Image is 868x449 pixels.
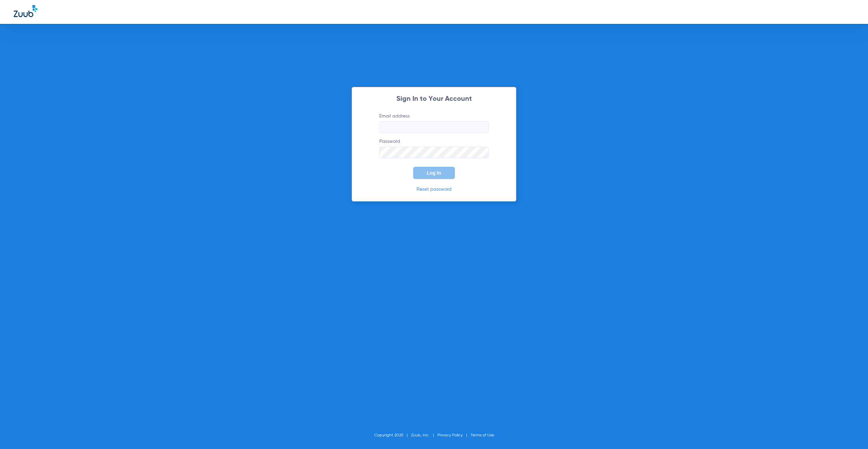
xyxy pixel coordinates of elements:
span: Log In [427,170,441,176]
input: Password [379,147,489,158]
li: Zuub, Inc. [411,432,437,439]
li: Copyright 2025 [374,432,411,439]
a: Reset password [417,187,451,192]
a: Privacy Policy [437,433,463,437]
label: Email address [379,113,489,133]
input: Email address [379,121,489,133]
a: Terms of Use [471,433,494,437]
img: Zuub Logo [14,5,37,17]
h2: Sign In to Your Account [369,96,499,103]
button: Log In [413,167,455,179]
label: Password [379,138,489,158]
iframe: Chat Widget [834,416,868,449]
